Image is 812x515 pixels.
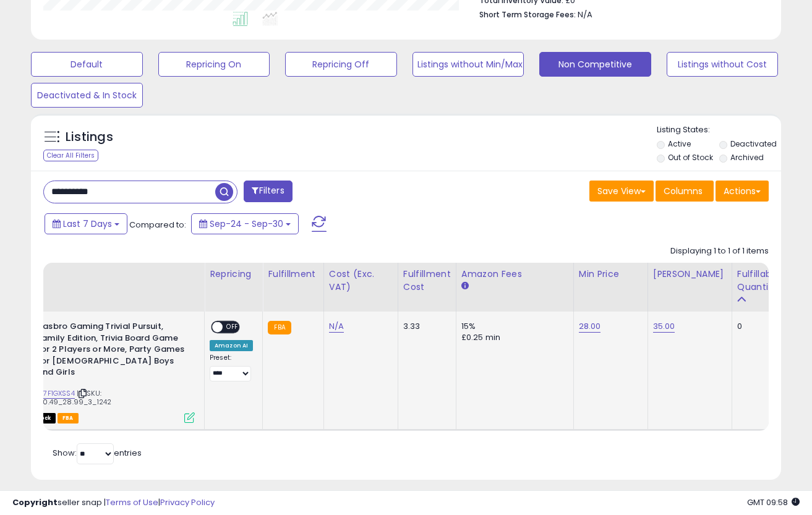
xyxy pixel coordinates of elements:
label: Archived [730,152,764,163]
button: Default [31,52,143,77]
div: Preset: [210,354,253,381]
span: | SKU: FS_ZON_10.49_28.99_3_1242 [9,388,111,407]
div: Clear All Filters [43,150,98,161]
label: Active [668,138,691,149]
div: Fulfillable Quantity [737,268,780,294]
div: 0 [737,321,776,332]
p: Listing States: [657,124,781,136]
span: Show: entries [53,447,142,459]
div: £0.25 min [461,332,564,343]
span: 2025-10-10 09:58 GMT [747,496,800,508]
div: Repricing [210,268,257,281]
span: FBA [58,413,79,423]
span: OFF [223,322,242,333]
button: Sep-24 - Sep-30 [191,213,299,234]
span: Last 7 Days [63,218,112,230]
div: Min Price [579,268,643,281]
a: Privacy Policy [160,496,215,508]
label: Out of Stock [668,152,713,163]
div: [PERSON_NAME] [653,268,727,281]
a: 28.00 [579,320,601,333]
div: Amazon Fees [461,268,568,281]
button: Last 7 Days [45,213,127,234]
button: Listings without Cost [667,52,779,77]
a: N/A [329,320,344,333]
small: Amazon Fees. [461,281,469,292]
small: FBA [268,321,291,334]
span: Sep-24 - Sep-30 [210,218,283,230]
a: 35.00 [653,320,675,333]
div: Amazon AI [210,340,253,351]
div: Fulfillment [268,268,318,281]
a: Terms of Use [106,496,158,508]
strong: Copyright [12,496,58,508]
div: 15% [461,321,564,332]
span: Compared to: [129,219,186,231]
div: Fulfillment Cost [403,268,451,294]
button: Non Competitive [539,52,651,77]
span: N/A [578,9,592,20]
div: Displaying 1 to 1 of 1 items [670,245,769,257]
div: 3.33 [403,321,447,332]
button: Filters [244,181,292,202]
label: Deactivated [730,138,777,149]
button: Save View [589,181,654,202]
button: Listings without Min/Max [412,52,524,77]
button: Deactivated & In Stock [31,83,143,108]
div: Title [6,268,199,281]
div: Cost (Exc. VAT) [329,268,393,294]
b: Short Term Storage Fees: [479,9,576,20]
button: Repricing Off [285,52,397,77]
button: Columns [656,181,714,202]
button: Repricing On [158,52,270,77]
button: Actions [716,181,769,202]
span: Columns [664,185,703,197]
b: Hasbro Gaming Trivial Pursuit, Family Edition, Trivia Board Game for 2 Players or More, Party Gam... [37,321,187,381]
h5: Listings [66,129,113,146]
div: seller snap | | [12,497,215,509]
a: B07F1GXSS4 [35,388,75,399]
